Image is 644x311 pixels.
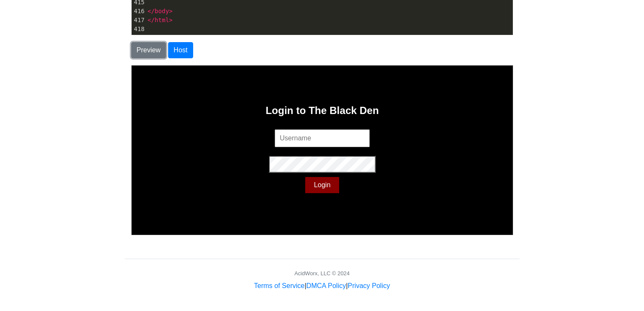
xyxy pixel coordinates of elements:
[132,25,146,34] div: 418
[307,282,346,289] a: DMCA Policy
[131,42,166,58] button: Preview
[254,281,390,291] div: | |
[132,7,146,16] div: 416
[155,17,169,23] span: html
[155,8,169,14] span: body
[148,17,155,23] span: </
[132,16,146,25] div: 417
[294,269,349,277] div: AcidWorx, LLC © 2024
[143,64,238,82] input: Username
[254,282,304,289] a: Terms of Service
[169,17,172,23] span: >
[168,42,193,58] button: Host
[174,111,207,128] button: Login
[134,39,247,51] h2: Login to The Black Den
[169,8,172,14] span: >
[348,282,390,289] a: Privacy Policy
[148,8,155,14] span: </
